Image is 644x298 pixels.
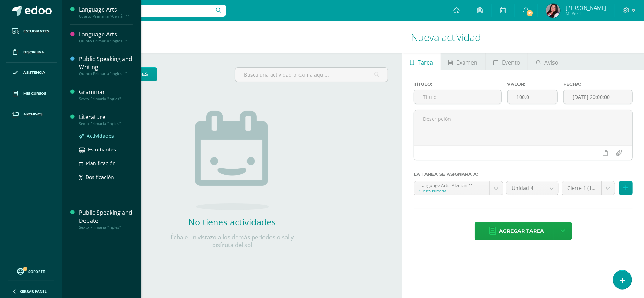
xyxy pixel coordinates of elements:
a: Evento [486,53,528,70]
span: Actividades [87,132,114,139]
input: Fecha de entrega [564,90,632,104]
span: Cerrar panel [20,289,47,294]
label: Valor: [507,82,558,87]
span: Aviso [544,54,558,71]
div: Public Speaking and Writing [79,55,133,71]
span: Estudiantes [88,146,116,153]
div: Quinto Primaria "Ingles 1" [79,38,133,43]
span: [PERSON_NAME] [565,4,606,11]
div: Sexto Primaria "Ingles" [79,121,133,126]
span: Soporte [29,269,45,274]
h1: Actividades [71,21,394,53]
div: Public Speaking and Debate [79,209,133,225]
h2: No tienes actividades [161,216,303,228]
a: GrammarSexto Primaria "Ingles" [79,88,133,101]
a: Cierre 1 (10.0%) [562,181,615,195]
div: Language Arts [79,6,133,14]
span: Mis cursos [23,91,46,96]
a: Asistencia [6,63,57,84]
a: Mis cursos [6,83,57,104]
div: Literature [79,113,133,121]
span: 85 [526,9,534,17]
span: Dosificación [86,174,114,180]
span: Tarea [418,54,433,71]
img: no_activities.png [195,111,269,210]
span: Asistencia [23,70,45,76]
a: Tarea [402,53,441,70]
a: Language Arts 'Alemán 1'Cuarto Primaria [414,181,503,195]
div: Cuarto Primaria [419,188,484,193]
a: Estudiantes [79,145,133,154]
h1: Nueva actividad [411,21,636,53]
a: Soporte [8,266,54,276]
a: Planificación [79,159,133,167]
a: Archivos [6,104,57,125]
a: Examen [441,53,485,70]
input: Puntos máximos [508,90,558,104]
a: Public Speaking and WritingQuinto Primaria "Ingles 1" [79,55,133,76]
a: Actividades [79,132,133,140]
a: Aviso [528,53,566,70]
a: Public Speaking and DebateSexto Primaria "Ingles" [79,209,133,230]
a: Disciplina [6,42,57,63]
span: Evento [502,54,520,71]
span: Unidad 4 [512,181,540,195]
a: Estudiantes [6,21,57,42]
div: Language Arts 'Alemán 1' [419,181,484,188]
input: Busca un usuario... [67,5,226,17]
a: Dosificación [79,173,133,181]
label: Fecha: [563,82,633,87]
label: La tarea se asignará a: [414,172,633,177]
input: Busca una actividad próxima aquí... [235,68,387,82]
a: Language ArtsCuarto Primaria "Alemán 1" [79,6,133,19]
div: Language Arts [79,30,133,38]
span: Archivos [23,112,42,117]
div: Grammar [79,88,133,96]
a: Unidad 4 [506,181,558,195]
span: Disciplina [23,49,44,55]
span: Examen [457,54,478,71]
p: Échale un vistazo a los demás períodos o sal y disfruta del sol [161,233,303,249]
span: Agregar tarea [499,222,544,240]
span: Estudiantes [23,29,49,34]
div: Quinto Primaria "Ingles 1" [79,71,133,76]
a: LiteratureSexto Primaria "Ingles" [79,113,133,126]
div: Sexto Primaria "Ingles" [79,225,133,230]
div: Sexto Primaria "Ingles" [79,96,133,101]
span: Cierre 1 (10.0%) [567,181,596,195]
img: 16655eaa1f1dea4b665480ba9de6243a.png [546,4,560,18]
div: Cuarto Primaria "Alemán 1" [79,14,133,19]
input: Título [414,90,501,104]
span: Mi Perfil [565,11,606,17]
label: Título: [414,82,502,87]
span: Planificación [86,160,116,167]
a: Language ArtsQuinto Primaria "Ingles 1" [79,30,133,43]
